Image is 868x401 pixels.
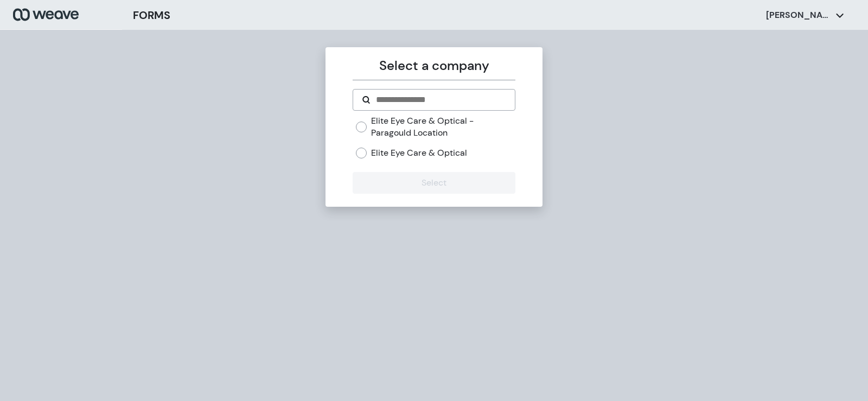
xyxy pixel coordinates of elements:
[766,9,831,21] p: [PERSON_NAME]
[371,115,515,138] label: Elite Eye Care & Optical - Paragould Location
[375,93,506,106] input: Search
[353,56,515,75] p: Select a company
[371,147,467,159] label: Elite Eye Care & Optical
[133,7,170,23] h3: FORMS
[353,172,515,194] button: Select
